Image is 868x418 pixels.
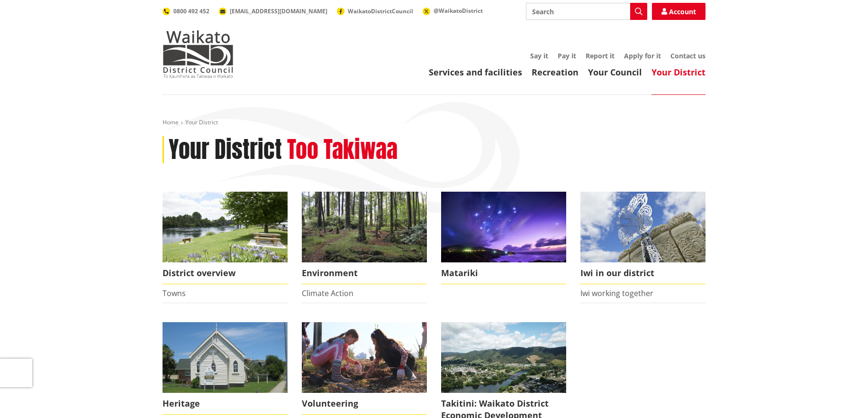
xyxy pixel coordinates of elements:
a: Your Council [588,66,642,78]
a: @WaikatoDistrict [423,7,483,15]
a: Apply for it [624,51,661,60]
img: ngaaruawaahia [441,322,566,393]
a: Environment [302,192,427,284]
span: @WaikatoDistrict [434,7,483,15]
input: Search input [526,3,647,20]
a: Towns [163,288,186,298]
a: [EMAIL_ADDRESS][DOMAIN_NAME] [219,7,327,15]
a: Services and facilities [429,66,522,78]
span: District overview [163,262,288,284]
span: Matariki [441,262,566,284]
a: Contact us [670,51,705,60]
img: Turangawaewae Ngaruawahia [580,192,705,262]
h1: Your District [169,136,282,164]
a: Home [163,118,179,126]
img: Ngaruawahia 0015 [163,192,288,262]
img: volunteer icon [302,322,427,393]
a: Iwi working together [580,288,653,298]
a: Pay it [558,51,576,60]
h2: Too Takiwaa [287,136,398,164]
a: Turangawaewae Ngaruawahia Iwi in our district [580,192,705,284]
a: Raglan Church Heritage [163,322,288,415]
img: Matariki over Whiaangaroa [441,192,566,262]
span: Your District [185,118,218,126]
a: 0800 492 452 [163,7,209,15]
img: biodiversity- Wright's Bush_16x9 crop [302,192,427,262]
nav: breadcrumb [163,119,705,127]
a: Climate Action [302,288,353,298]
a: Account [652,3,705,20]
span: Environment [302,262,427,284]
span: [EMAIL_ADDRESS][DOMAIN_NAME] [230,7,327,15]
a: Your District [651,66,705,78]
a: volunteer icon Volunteering [302,322,427,415]
a: Ngaruawahia 0015 District overview [163,192,288,284]
img: Waikato District Council - Te Kaunihera aa Takiwaa o Waikato [163,30,234,78]
a: Matariki [441,192,566,284]
a: Say it [530,51,548,60]
img: Raglan Church [163,322,288,393]
span: Volunteering [302,393,427,415]
span: 0800 492 452 [173,7,209,15]
span: Iwi in our district [580,262,705,284]
span: Heritage [163,393,288,415]
a: Recreation [532,66,579,78]
span: WaikatoDistrictCouncil [348,7,413,15]
a: Report it [586,51,615,60]
a: WaikatoDistrictCouncil [337,7,413,15]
